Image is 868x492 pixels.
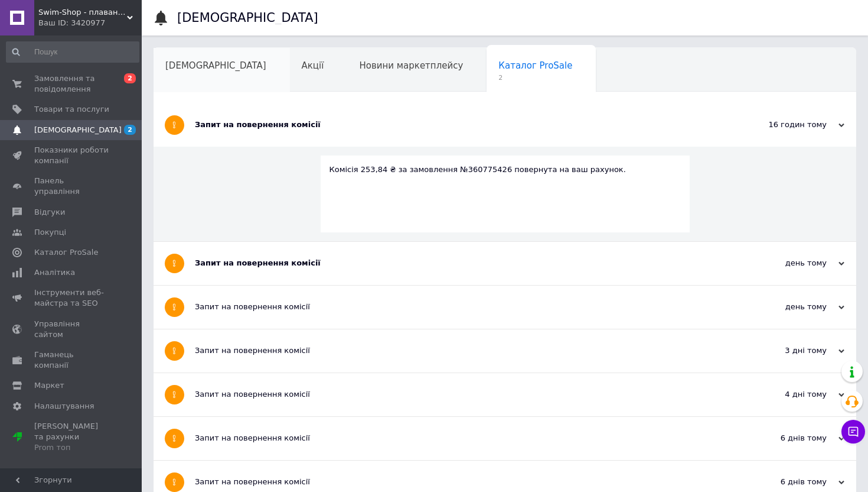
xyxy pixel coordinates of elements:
span: [DEMOGRAPHIC_DATA] [165,60,266,71]
div: день тому [726,302,844,312]
div: Запит на повернення комісії [195,258,726,268]
div: 6 днів тому [726,433,844,444]
div: Запит на повернення комісії [195,477,726,487]
div: Запит на повернення комісії [195,433,726,444]
span: Інструменти веб-майстра та SEO [34,287,109,309]
span: Аналітика [34,267,75,278]
span: Показники роботи компанії [34,145,109,166]
div: Запит на повернення комісії [195,302,726,312]
span: Відгуки [34,207,65,218]
div: Запит на повернення комісії [195,389,726,400]
div: Ваш ID: 3420977 [38,18,142,28]
span: Новини маркетплейсу [359,60,463,71]
button: Чат з покупцем [841,420,865,444]
span: Налаштування [34,401,94,412]
span: 2 [124,73,136,83]
span: Маркет [34,380,64,391]
span: Swim-Shop - плавання це більше ніж спорт))) [38,7,127,18]
div: Запит на повернення комісії [195,119,726,130]
div: Комісія 253,84 ₴ за замовлення №360775426 повернута на ваш рахунок. [329,164,681,175]
div: Запит на повернення комісії [195,345,726,356]
span: Замовлення та повідомлення [34,73,109,95]
span: 2 [124,125,136,135]
span: [PERSON_NAME] та рахунки [34,421,109,454]
div: 3 дні тому [726,345,844,356]
span: Каталог ProSale [34,247,98,258]
span: [DEMOGRAPHIC_DATA] [34,125,122,135]
span: Управління сайтом [34,319,109,340]
span: Панель управління [34,176,109,197]
span: Каталог ProSale [498,60,572,71]
div: Prom топ [34,442,109,453]
span: 2 [498,73,572,82]
h1: [DEMOGRAPHIC_DATA] [177,11,318,25]
div: 4 дні тому [726,389,844,400]
div: день тому [726,258,844,268]
span: Товари та послуги [34,104,109,115]
div: 16 годин тому [726,119,844,130]
input: Пошук [6,41,139,63]
span: Акції [302,60,324,71]
div: 6 днів тому [726,477,844,487]
span: Покупці [34,227,66,238]
span: Гаманець компанії [34,349,109,371]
